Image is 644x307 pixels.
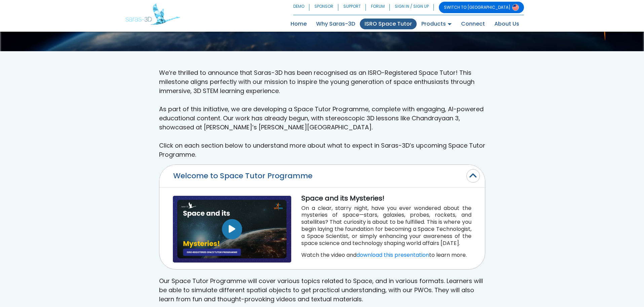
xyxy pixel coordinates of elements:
[390,2,434,13] a: SIGN IN / SIGN UP
[301,205,471,247] p: On a clear, starry night, have you ever wondered about the mysteries of space—stars, galaxies, pr...
[159,68,485,159] p: We’re thrilled to announce that Saras-3D has been recognised as an ISRO-Registered Space Tutor! T...
[356,251,429,259] a: download this presentation
[360,19,417,29] a: ISRO Space Tutor
[286,19,311,29] a: Home
[159,165,485,187] button: Welcome to Space Tutor Programme
[301,252,471,259] p: Watch the video and to learn more.
[309,2,338,13] a: SPONSOR
[301,193,384,203] b: Space and its Mysteries!
[512,4,519,11] img: Switch to USA
[125,3,180,25] img: Saras 3D
[366,2,390,13] a: FORUM
[311,19,360,29] a: Why Saras-3D
[173,196,292,263] img: Mysteries.png
[456,19,490,29] a: Connect
[293,2,309,13] a: DEMO
[490,19,524,29] a: About Us
[417,19,456,29] a: Products
[338,2,366,13] a: SUPPORT
[439,2,524,13] a: SWITCH TO [GEOGRAPHIC_DATA]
